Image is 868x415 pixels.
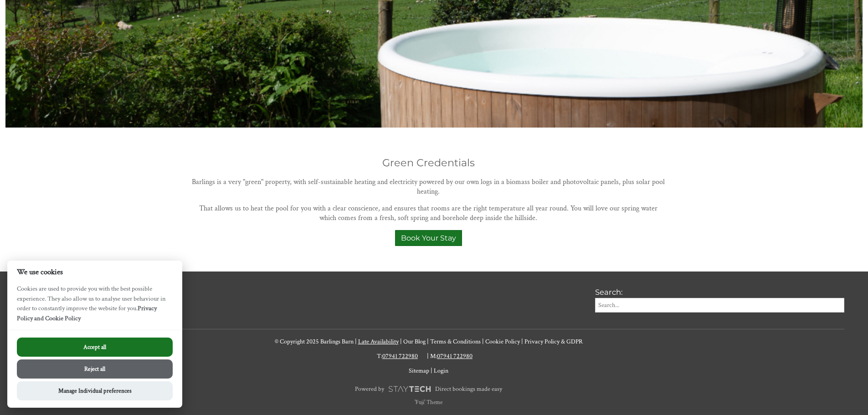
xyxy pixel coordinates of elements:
[427,338,429,346] span: |
[595,298,845,313] input: Search...
[7,268,182,277] h2: We use cookies
[403,338,426,346] a: Our Blog
[7,284,182,330] p: Cookies are used to provide you with the best possible experience. They also allow us to analyse ...
[17,381,173,400] button: Manage Individual preferences
[13,381,844,397] a: Powered byDirect bookings made easy
[595,287,845,297] h3: Search:
[400,338,402,346] span: |
[482,338,484,346] span: |
[427,352,429,360] span: |
[17,359,173,379] button: Reject all
[355,338,357,346] span: |
[13,399,844,406] p: 'Fuji' Theme
[191,156,666,169] h2: Green Credentials
[377,352,426,360] div: T:
[17,338,173,357] button: Accept all
[13,291,578,300] h3: Connect with us:
[430,352,480,360] div: M:
[388,384,431,395] img: scrumpy.png
[377,352,426,360] a: T:07941 722980
[17,304,157,323] a: Privacy Policy and Cookie Policy
[409,367,429,375] a: Sitemap
[275,338,354,346] a: © Copyright 2025 Barlings Barn
[437,352,480,360] a: 07941 722980
[191,177,666,196] p: Barlings is a very "green" property, with self-sustainable heating and electricity powered by our...
[434,367,448,375] a: Login
[430,338,481,346] a: Terms & Conditions
[521,338,523,346] span: |
[191,204,666,223] p: That allows us to heat the pool for you with a clear conscience, and ensures that rooms are the r...
[395,230,462,246] a: Book Your Stay
[431,367,432,375] span: |
[358,338,399,346] a: Late Availability
[382,352,426,360] a: 07941 722980
[430,352,480,360] a: M:07941 722980
[485,338,520,346] a: Cookie Policy
[524,338,583,346] a: Privacy Policy & GDPR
